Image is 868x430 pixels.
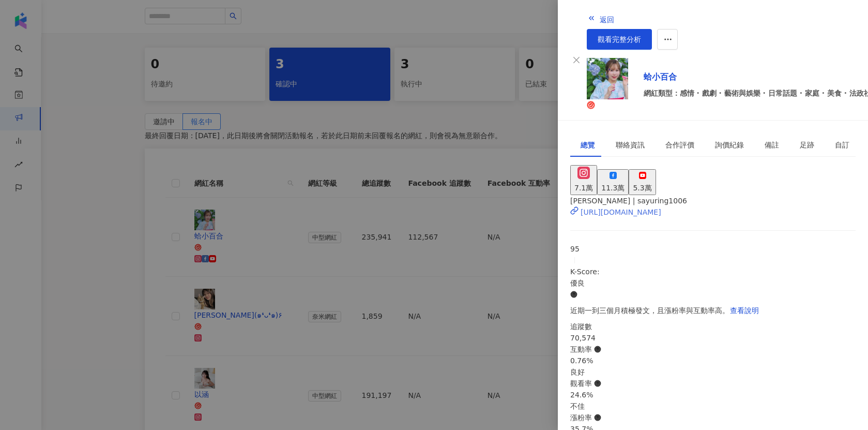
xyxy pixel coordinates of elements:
[587,58,635,112] a: KOL Avatar
[598,35,641,43] span: 觀看完整分析
[715,139,744,151] div: 詢價紀錄
[597,169,629,195] button: 11.3萬
[570,54,583,66] button: Close
[601,182,625,194] div: 11.3萬
[729,300,759,321] button: 查看說明
[570,366,856,378] div: 良好
[587,58,628,99] img: KOL Avatar
[633,182,651,194] div: 5.3萬
[629,169,656,195] button: 5.3萬
[800,139,814,151] div: 足跡
[765,139,779,151] div: 備註
[570,332,856,344] div: 70,574
[570,389,856,401] div: 24.6%
[581,206,661,218] div: [URL][DOMAIN_NAME]
[570,243,856,255] div: 95
[570,165,597,195] button: 7.1萬
[600,16,614,24] span: 返回
[616,139,645,151] div: 聯絡資訊
[835,139,849,151] div: 自訂
[570,355,856,366] div: 0.76%
[570,206,856,218] a: [URL][DOMAIN_NAME]
[572,56,581,64] span: close
[570,300,856,321] div: 近期一到三個月積極發文，且漲粉率與互動率高。
[570,378,856,389] div: 觀看率
[587,8,615,29] button: 返回
[665,139,694,151] div: 合作評價
[570,412,856,423] div: 漲粉率
[581,139,595,151] div: 總覽
[574,182,593,194] div: 7.1萬
[570,344,856,355] div: 互動率
[570,321,856,332] div: 追蹤數
[570,197,687,205] span: [PERSON_NAME] | sayuring1006
[730,306,759,315] span: 查看說明
[570,401,856,412] div: 不佳
[570,266,856,300] div: K-Score :
[570,277,856,289] div: 優良
[587,29,652,50] a: 觀看完整分析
